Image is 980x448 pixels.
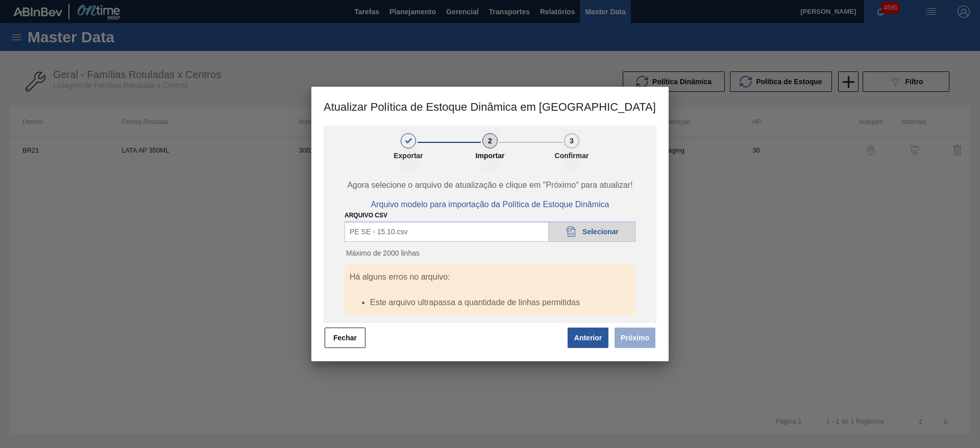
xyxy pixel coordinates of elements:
[481,130,499,170] button: 2Importar
[464,152,516,160] p: Importar
[482,133,498,148] div: 2
[350,272,630,282] p: Há alguns erros no arquivo:
[562,130,581,170] button: 3Confirmar
[371,200,609,209] span: Arquivo modelo para importação da Política de Estoque Dinâmica
[311,87,669,126] h3: Atualizar Política de Estoque Dinâmica em [GEOGRAPHIC_DATA]
[383,152,434,160] p: Exportar
[370,298,630,307] li: Este arquivo ultrapassa a quantidade de linhas permitidas
[582,228,619,236] span: Selecionar
[401,133,416,148] div: 1
[564,133,579,148] div: 3
[399,130,418,170] button: 1Exportar
[546,152,597,160] p: Confirmar
[568,328,608,348] button: Anterior
[350,228,408,236] span: PE SE - 15.10.csv
[345,212,387,219] label: ARQUIVO CSV
[345,249,635,257] p: Máximo de 2000 linhas
[335,181,645,190] span: Agora selecione o arquivo de atualização e clique em "Próximo" para atualizar!
[325,328,365,348] button: Fechar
